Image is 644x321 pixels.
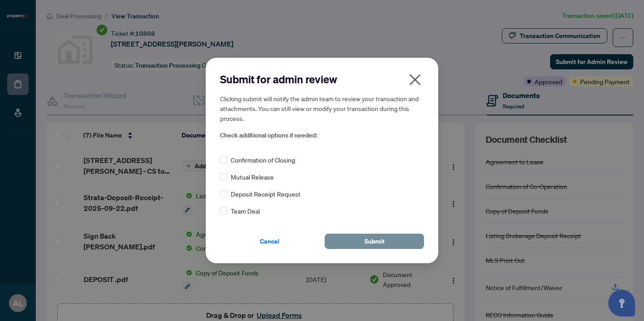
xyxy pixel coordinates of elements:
[220,72,424,86] h2: Submit for admin review
[231,189,301,199] span: Deposit Receipt Request
[364,234,385,248] span: Submit
[231,172,274,182] span: Mutual Release
[408,73,422,87] span: close
[231,155,295,165] span: Confirmation of Closing
[231,206,260,216] span: Team Deal
[325,234,424,249] button: Submit
[220,234,319,249] button: Cancel
[220,130,424,141] span: Check additional options if needed:
[220,94,424,123] h5: Clicking submit will notify the admin team to review your transaction and attachments. You can st...
[260,234,280,248] span: Cancel
[608,290,635,317] button: Open asap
